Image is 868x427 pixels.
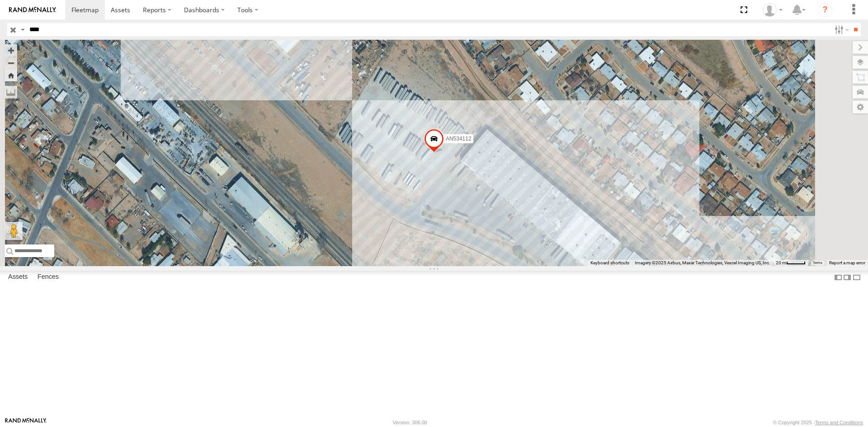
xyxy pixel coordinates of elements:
[5,222,23,240] button: Drag Pegman onto the map to open Street View
[5,69,17,81] button: Zoom Home
[843,271,852,284] label: Dock Summary Table to the Right
[19,23,26,36] label: Search Query
[446,136,472,142] span: AN534112
[815,420,863,425] a: Terms and Conditions
[5,56,17,69] button: Zoom out
[853,101,868,113] label: Map Settings
[829,260,865,265] a: Report a map error
[4,271,32,284] label: Assets
[759,3,786,17] div: Juan Menchaca
[5,44,17,56] button: Zoom in
[635,260,770,265] span: Imagery ©2025 Airbus, Maxar Technologies, Vexcel Imaging US, Inc.
[776,260,786,265] span: 20 m
[5,418,47,427] a: Visit our Website
[5,86,17,99] label: Measure
[773,420,863,425] div: © Copyright 2025 -
[9,7,56,13] img: rand-logo.svg
[393,420,427,425] div: Version: 306.00
[834,271,843,284] label: Dock Summary Table to the Left
[813,261,822,265] a: Terms (opens in new tab)
[852,271,861,284] label: Hide Summary Table
[590,260,629,266] button: Keyboard shortcuts
[831,23,850,36] label: Search Filter Options
[33,271,63,284] label: Fences
[773,260,808,266] button: Map Scale: 20 m per 39 pixels
[818,3,832,17] i: ?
